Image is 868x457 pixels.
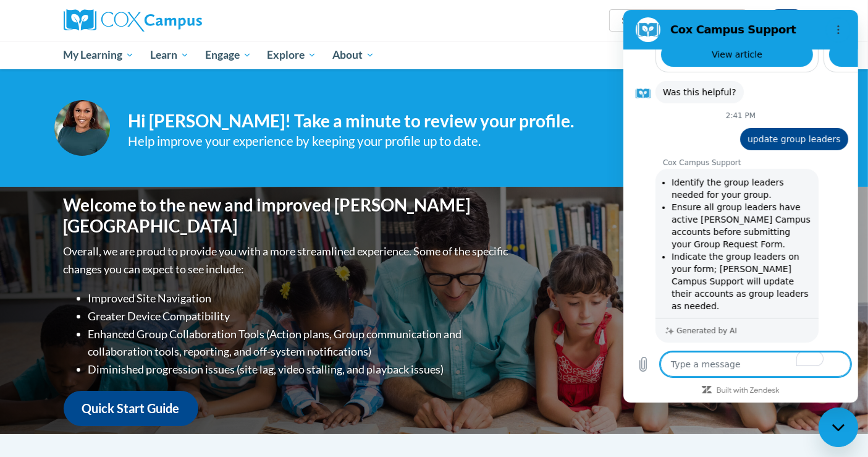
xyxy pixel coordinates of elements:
p: Overall, we are proud to provide you with a more streamlined experience. Some of the specific cha... [64,242,512,278]
li: Ensure all group leaders have active [PERSON_NAME] Campus accounts before submitting your Group R... [48,191,188,241]
li: Improved Site Navigation [88,289,512,307]
span: Learn [150,48,189,62]
p: Generated by AI [53,317,114,325]
a: Built with Zendesk: Visit the Zendesk website in a new tab [93,377,156,385]
li: Diminished progression issues (site lag, video stalling, and playback issues) [88,361,512,378]
div: Help improve your experience by keeping your profile up to date. [129,131,719,152]
h1: Welcome to the new and improved [PERSON_NAME][GEOGRAPHIC_DATA] [64,195,512,236]
p: 2:41 PM [103,101,132,111]
a: Learn [142,41,197,69]
a: Cox Campus [64,9,298,32]
iframe: To enrich screen reader interactions, please activate Accessibility in Grammarly extension settings [623,10,858,403]
img: Cox Campus [64,9,202,32]
li: Identify the group leaders needed for your group. [48,166,188,191]
button: Upload file [7,342,32,367]
span: Explore [267,48,316,62]
li: Greater Device Compatibility [88,307,512,325]
a: Engage [197,41,259,69]
a: About [324,41,382,69]
span: Engage [205,48,251,62]
a: View article: 'Getting Started with Group Requests' [206,32,358,57]
a: Quick Start Guide [64,391,198,426]
a: Explore [259,41,324,69]
iframe: To enrich screen reader interactions, please activate Accessibility in Grammarly extension settings [819,408,858,447]
li: Enhanced Group Collaboration Tools (Action plans, Group communication and collaboration tools, re... [88,325,512,361]
button: Account Settings [768,9,805,29]
textarea: To enrich screen reader interactions, please activate Accessibility in Grammarly extension settings [37,342,227,367]
img: Profile Image [54,100,110,156]
h4: Hi [PERSON_NAME]! Take a minute to review your profile. [129,111,719,132]
input: Search Courses [620,13,719,28]
p: Cox Campus Support [40,148,235,158]
span: My Learning [63,48,134,62]
div: Main menu [45,41,824,69]
li: Indicate the group leaders on your form; [PERSON_NAME] Campus Support will update their accounts ... [48,241,188,302]
span: About [332,48,374,62]
span: Was this helpful? [40,76,113,88]
a: My Learning [56,41,143,69]
span: update group leaders [124,123,217,135]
